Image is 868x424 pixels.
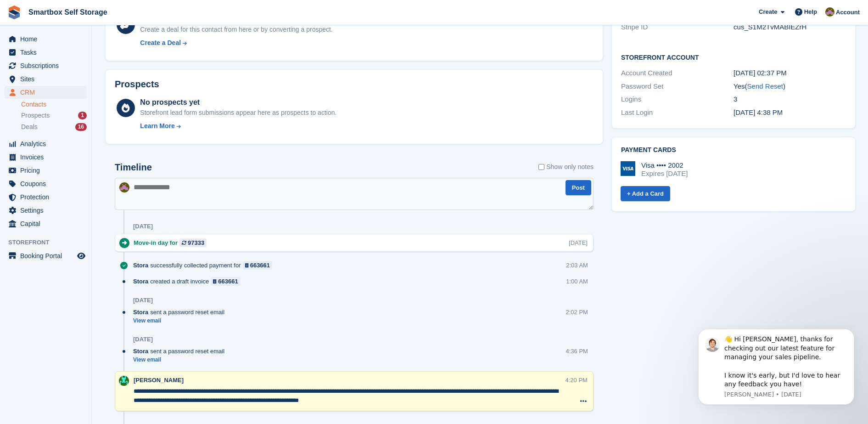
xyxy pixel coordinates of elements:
a: Deals 16 [21,122,87,132]
h2: Timeline [115,162,152,173]
a: menu [5,86,87,99]
a: 663661 [243,261,273,270]
div: 2:02 PM [566,308,588,317]
button: Post [566,180,591,195]
a: menu [5,204,87,217]
span: Protection [20,191,75,204]
div: created a draft invoice [133,277,245,286]
a: menu [5,151,87,164]
div: Password Set [621,81,734,92]
a: menu [5,33,87,45]
div: sent a password reset email [133,347,229,356]
a: menu [5,164,87,177]
a: menu [5,73,87,85]
span: Stora [133,277,148,286]
div: Expires [DATE] [641,170,688,178]
img: Elinor Shepherd [119,376,129,386]
span: Capital [20,217,75,230]
div: [DATE] [569,238,588,247]
span: Stora [133,261,148,270]
a: Preview store [76,250,87,261]
div: Learn More [140,121,174,131]
img: stora-icon-8386f47178a22dfd0bd8f6a31ec36ba5ce8667c1dd55bd0f319d3a0aa187defe.svg [7,6,21,19]
a: menu [5,217,87,230]
span: Help [804,7,817,17]
div: Logins [621,94,734,105]
div: Create a deal for this contact from here or by converting a prospect. [140,25,332,34]
h2: Storefront Account [621,52,846,62]
div: cus_S1M2TvMABIEZrH [734,22,846,33]
span: Settings [20,204,75,217]
div: 97333 [188,238,204,247]
div: Move-in day for [134,238,211,247]
span: Deals [21,123,38,131]
a: menu [5,177,87,190]
div: Visa •••• 2002 [641,161,688,170]
span: Storefront [8,238,91,247]
div: [DATE] 02:37 PM [734,68,846,79]
span: Subscriptions [20,59,75,72]
div: [DATE] [133,336,153,343]
div: 2:03 AM [566,261,588,270]
div: Last Login [621,107,734,118]
div: 4:20 PM [566,376,588,384]
span: Invoices [20,151,75,164]
div: 3 [734,94,846,105]
span: Home [20,33,75,45]
div: Create a Deal [140,38,181,48]
span: Pricing [20,164,75,177]
span: Stora [133,347,148,356]
div: 1:00 AM [566,277,588,286]
img: Visa Logo [621,161,635,176]
div: Account Created [621,68,734,79]
div: [DATE] [133,297,153,304]
div: sent a password reset email [133,308,229,317]
a: menu [5,46,87,59]
div: 16 [75,123,87,131]
a: 663661 [211,277,241,286]
span: CRM [20,86,75,99]
div: 663661 [250,261,270,270]
a: menu [5,249,87,262]
img: Kayleigh Devlin [119,182,129,192]
div: 663661 [218,277,238,286]
div: No prospects yet [140,97,336,108]
h2: Prospects [115,79,159,90]
span: Create [759,7,777,17]
a: Prospects 1 [21,111,87,120]
div: Yes [734,81,846,92]
div: 4:36 PM [566,347,588,356]
span: Analytics [20,137,75,150]
a: menu [5,191,87,204]
a: menu [5,59,87,72]
span: Account [836,8,860,17]
a: View email [133,317,229,325]
img: Kayleigh Devlin [825,7,834,17]
a: + Add a Card [621,186,670,201]
a: Send Reset [747,82,783,90]
div: [DATE] [133,223,153,230]
label: Show only notes [538,162,594,172]
a: 97333 [179,238,207,247]
div: Storefront lead form submissions appear here as prospects to action. [140,108,336,118]
span: ( ) [745,82,785,90]
span: Sites [20,73,75,85]
span: Booking Portal [20,249,75,262]
div: successfully collected payment for [133,261,277,270]
a: View email [133,356,229,364]
a: Create a Deal [140,38,332,48]
a: menu [5,137,87,150]
span: Tasks [20,46,75,59]
div: 1 [78,112,87,119]
a: Contacts [21,100,87,109]
time: 2025-07-26 15:38:09 UTC [734,108,783,116]
span: Stora [133,308,148,317]
a: Smartbox Self Storage [25,5,111,20]
span: [PERSON_NAME] [134,377,184,384]
span: Prospects [21,111,50,120]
